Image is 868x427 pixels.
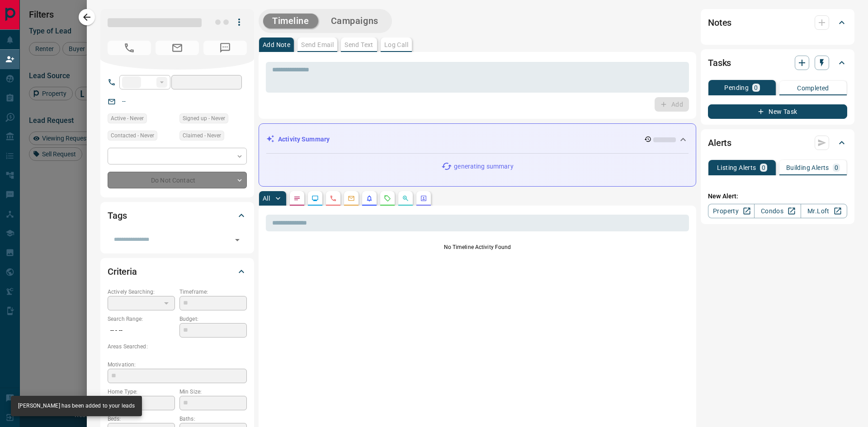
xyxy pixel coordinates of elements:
h2: Tasks [708,56,731,70]
div: [PERSON_NAME] has been added to your leads [18,399,135,413]
p: Pending [724,84,749,91]
p: New Alert: [708,192,847,201]
h2: Tags [108,208,127,223]
svg: Calls [330,195,337,202]
svg: Lead Browsing Activity [311,195,319,202]
p: Areas Searched: [108,343,247,351]
p: Completed [797,85,829,91]
span: Claimed - Never [183,131,221,140]
p: 0 [762,164,765,171]
div: Tags [108,205,247,226]
h2: Notes [708,15,731,30]
div: Activity Summary [266,131,689,148]
a: -- [122,98,126,105]
button: Timeline [263,14,318,28]
p: Budget: [179,315,247,323]
span: Signed up - Never [183,114,225,123]
p: Add Note [263,42,290,48]
p: Search Range: [108,315,175,323]
p: Motivation: [108,361,247,369]
svg: Opportunities [402,195,409,202]
p: Home Type: [108,388,175,396]
button: Campaigns [322,14,387,28]
p: Timeframe: [179,288,247,296]
span: Active - Never [111,114,144,123]
svg: Listing Alerts [366,195,373,202]
p: 0 [754,84,758,91]
a: Mr.Loft [801,204,847,218]
p: generating summary [454,162,513,171]
p: Min Size: [179,388,247,396]
a: Condos [754,204,801,218]
div: Tasks [708,52,847,74]
p: -- - -- [108,323,175,338]
div: Do Not Contact [108,172,247,188]
p: Baths: [179,415,247,423]
p: Listing Alerts [717,164,756,171]
p: Actively Searching: [108,288,175,296]
button: Open [231,234,244,246]
h2: Alerts [708,136,731,150]
div: Criteria [108,261,247,282]
a: Property [708,204,755,218]
svg: Emails [348,195,355,202]
svg: Agent Actions [420,195,427,202]
span: No Email [156,41,199,55]
svg: Notes [293,195,301,202]
svg: Requests [384,195,391,202]
span: No Number [108,41,151,55]
button: New Task [708,104,847,119]
p: Building Alerts [786,164,829,171]
div: Notes [708,12,847,33]
h2: Criteria [108,264,137,279]
span: Contacted - Never [111,131,154,140]
p: All [263,195,270,202]
p: No Timeline Activity Found [266,243,689,251]
div: Alerts [708,132,847,154]
span: No Number [203,41,247,55]
p: Beds: [108,415,175,423]
p: Activity Summary [278,135,330,144]
p: 0 [835,164,838,171]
